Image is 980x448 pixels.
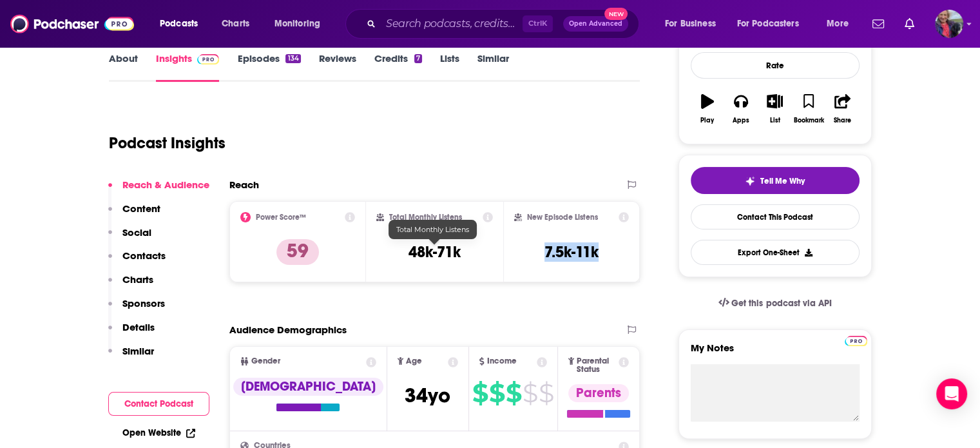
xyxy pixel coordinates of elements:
[793,117,823,124] div: Bookmark
[156,52,220,82] a: InsightsPodchaser Pro
[389,213,462,222] h2: Total Monthly Listens
[274,15,320,33] span: Monitoring
[834,117,851,124] div: Share
[122,297,165,309] p: Sponsors
[108,392,209,416] button: Contact Podcast
[229,179,259,191] h2: Reach
[563,16,628,32] button: Open AdvancedNew
[691,204,860,229] a: Contact This Podcast
[845,336,867,346] img: Podchaser Pro
[276,239,319,265] p: 59
[405,383,450,408] span: 34 yo
[523,383,537,404] span: $
[936,378,967,409] div: Open Intercom Messenger
[358,9,651,39] div: Search podcasts, credits, & more...
[935,10,963,38] img: User Profile
[108,249,166,273] button: Contacts
[213,14,257,34] a: Charts
[708,287,842,319] a: Get this podcast via API
[770,117,780,124] div: List
[122,273,153,286] p: Charts
[122,226,151,239] p: Social
[319,52,356,82] a: Reviews
[665,15,716,33] span: For Business
[489,383,504,404] span: $
[381,14,523,34] input: Search podcasts, credits, & more...
[256,213,306,222] h2: Power Score™
[691,342,860,364] label: My Notes
[251,357,280,365] span: Gender
[691,167,860,194] button: tell me why sparkleTell Me Why
[108,297,165,321] button: Sponsors
[122,202,160,215] p: Content
[737,15,799,33] span: For Podcasters
[108,345,154,369] button: Similar
[222,15,249,33] span: Charts
[440,52,459,82] a: Lists
[691,86,724,132] button: Play
[237,52,300,82] a: Episodes134
[935,10,963,38] span: Logged in as KateFT
[414,54,422,63] div: 7
[109,133,226,153] h1: Podcast Insights
[108,179,209,202] button: Reach & Audience
[818,14,865,34] button: open menu
[108,226,151,250] button: Social
[285,54,300,63] div: 134
[406,357,422,365] span: Age
[792,86,825,132] button: Bookmark
[760,176,805,186] span: Tell Me Why
[544,242,599,262] h3: 7.5k-11k
[569,21,622,27] span: Open Advanced
[604,8,628,20] span: New
[731,298,831,309] span: Get this podcast via API
[197,54,220,64] img: Podchaser Pro
[656,14,732,34] button: open menu
[724,86,758,132] button: Apps
[568,384,629,402] div: Parents
[160,15,198,33] span: Podcasts
[109,52,138,82] a: About
[108,321,155,345] button: Details
[108,202,160,226] button: Content
[122,427,195,438] a: Open Website
[396,225,469,234] span: Total Monthly Listens
[374,52,422,82] a: Credits7
[825,86,859,132] button: Share
[691,240,860,265] button: Export One-Sheet
[506,383,521,404] span: $
[577,357,617,374] span: Parental Status
[122,249,166,262] p: Contacts
[108,273,153,297] button: Charts
[527,213,598,222] h2: New Episode Listens
[472,383,488,404] span: $
[122,345,154,357] p: Similar
[745,176,755,186] img: tell me why sparkle
[935,10,963,38] button: Show profile menu
[229,324,347,336] h2: Audience Demographics
[867,13,889,35] a: Show notifications dropdown
[729,14,818,34] button: open menu
[758,86,791,132] button: List
[151,14,215,34] button: open menu
[233,378,383,396] div: [DEMOGRAPHIC_DATA]
[477,52,509,82] a: Similar
[265,14,337,34] button: open menu
[539,383,553,404] span: $
[700,117,714,124] div: Play
[523,15,553,32] span: Ctrl K
[122,321,155,333] p: Details
[733,117,749,124] div: Apps
[827,15,849,33] span: More
[691,52,860,79] div: Rate
[899,13,919,35] a: Show notifications dropdown
[845,334,867,346] a: Pro website
[10,12,134,36] img: Podchaser - Follow, Share and Rate Podcasts
[122,179,209,191] p: Reach & Audience
[408,242,461,262] h3: 48k-71k
[487,357,517,365] span: Income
